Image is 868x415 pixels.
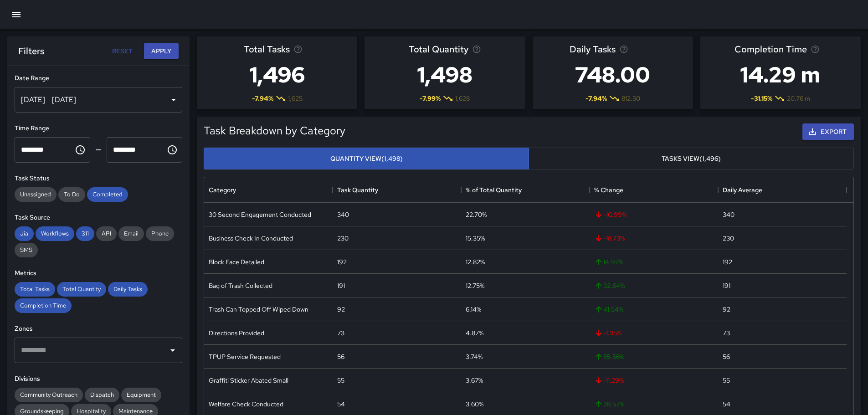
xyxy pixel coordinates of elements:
[15,298,72,313] div: Completion Time
[529,148,854,170] button: Tasks View(1,496)
[15,285,55,293] span: Total Tasks
[15,213,182,223] h6: Task Source
[723,328,730,338] div: 73
[466,376,483,385] div: 3.67%
[466,352,483,361] div: 3.74%
[146,230,174,237] span: Phone
[204,148,529,170] button: Quantity View(1,498)
[455,94,470,103] span: 1,628
[466,257,485,266] div: 12.82%
[15,282,55,297] div: Total Tasks
[209,210,311,219] div: 30 Second Engagement Conducted
[734,42,807,56] span: Completion Time
[76,230,94,237] span: 311
[15,388,83,402] div: Community Outreach
[71,141,89,159] button: Choose time, selected time is 12:00 AM
[58,190,85,198] span: To Do
[113,407,158,415] span: Maintenance
[144,43,179,60] button: Apply
[18,44,44,58] h6: Filters
[15,174,182,184] h6: Task Status
[594,177,623,203] div: % Change
[288,94,303,103] span: 1,625
[420,94,441,103] span: -7.99 %
[36,230,74,237] span: Workflows
[76,226,94,241] div: 311
[209,400,283,409] div: Welfare Check Conducted
[723,281,730,290] div: 191
[58,187,85,202] div: To Do
[204,123,345,138] h5: Task Breakdown by Category
[811,45,820,54] svg: Average time taken to complete tasks in the selected period, compared to the previous period.
[337,305,345,314] div: 92
[121,388,161,402] div: Equipment
[108,282,148,297] div: Daily Tasks
[209,328,264,338] div: Directions Provided
[146,226,174,241] div: Phone
[87,187,128,202] div: Completed
[723,305,730,314] div: 92
[594,210,627,219] span: -10.99 %
[209,257,264,266] div: Block Face Detailed
[15,391,83,399] span: Community Outreach
[36,226,74,241] div: Workflows
[802,123,854,140] button: Export
[723,234,734,243] div: 230
[723,376,730,385] div: 55
[466,210,487,219] div: 22.70%
[594,257,623,266] span: 14.97 %
[15,73,182,83] h6: Date Range
[621,94,640,103] span: 812.50
[337,328,344,338] div: 73
[594,281,625,290] span: 32.64 %
[337,281,345,290] div: 191
[87,190,128,198] span: Completed
[15,302,72,309] span: Completion Time
[570,56,656,93] h3: 748.00
[244,56,310,93] h3: 1,496
[15,190,56,198] span: Unassigned
[337,234,349,243] div: 230
[108,43,137,60] button: Reset
[96,226,117,241] div: API
[293,45,303,54] svg: Total number of tasks in the selected period, compared to the previous period.
[96,230,117,237] span: API
[15,230,34,237] span: Jia
[594,234,625,243] span: -18.73 %
[209,376,288,385] div: Graffiti Sticker Abated Small
[244,42,290,56] span: Total Tasks
[15,407,69,415] span: Groundskeeping
[337,376,344,385] div: 55
[15,324,182,334] h6: Zones
[590,177,718,203] div: % Change
[209,177,236,203] div: Category
[466,234,485,243] div: 15.35%
[15,123,182,133] h6: Time Range
[337,352,344,361] div: 56
[337,177,378,203] div: Task Quantity
[337,400,345,409] div: 54
[787,94,810,103] span: 20.76 m
[594,328,621,338] span: -1.35 %
[337,210,349,219] div: 340
[723,257,732,266] div: 192
[166,344,179,357] button: Open
[466,281,484,290] div: 12.75%
[118,226,144,241] div: Email
[209,352,281,361] div: TPUP Service Requested
[15,226,34,241] div: Jia
[337,257,347,266] div: 192
[594,376,624,385] span: -11.29 %
[723,352,730,361] div: 56
[85,388,119,402] div: Dispatch
[723,177,762,203] div: Daily Average
[472,45,481,54] svg: Total task quantity in the selected period, compared to the previous period.
[15,187,56,202] div: Unassigned
[204,177,333,203] div: Category
[333,177,461,203] div: Task Quantity
[163,141,181,159] button: Choose time, selected time is 11:59 PM
[466,328,483,338] div: 4.87%
[57,282,106,297] div: Total Quantity
[209,305,308,314] div: Trash Can Topped Off Wiped Down
[594,305,623,314] span: 41.54 %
